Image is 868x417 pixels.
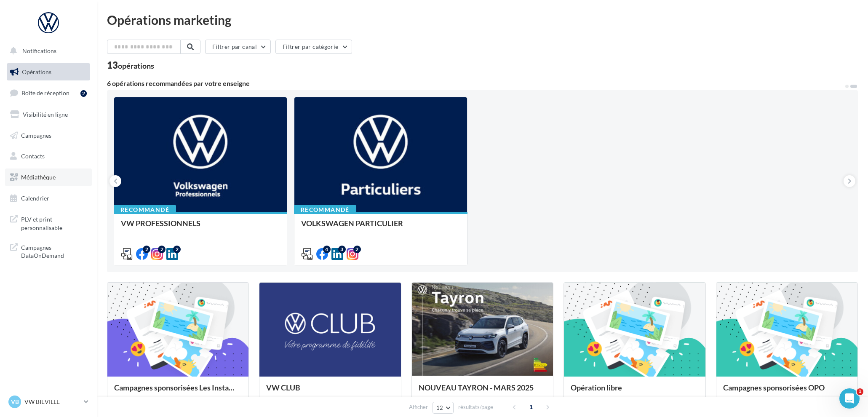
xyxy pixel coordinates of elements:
a: VB VW BIEVILLE [7,394,90,410]
div: 2 [143,246,150,253]
button: Filtrer par canal [205,40,271,54]
span: résultats/page [458,403,493,411]
div: opérations [118,62,154,69]
a: Opérations [5,63,92,81]
span: Calendrier [21,195,49,202]
div: 2 [158,246,166,253]
div: VOLKSWAGEN PARTICULIER [301,219,460,236]
div: VW CLUB [266,383,394,400]
div: Campagnes sponsorisées OPO [723,383,851,400]
div: 2 [173,246,181,253]
span: 12 [436,404,443,411]
span: Afficher [409,403,428,411]
a: Campagnes DataOnDemand [5,238,92,263]
a: Calendrier [5,190,92,207]
div: VW PROFESSIONNELS [121,219,280,236]
span: Médiathèque [21,174,56,181]
span: Opérations [22,68,51,75]
div: Campagnes sponsorisées Les Instants VW Octobre [114,383,242,400]
a: Médiathèque [5,168,92,186]
div: Recommandé [114,205,176,214]
button: 12 [433,402,454,414]
div: 13 [107,61,154,70]
a: PLV et print personnalisable [5,210,92,235]
iframe: Intercom live chat [839,388,860,409]
div: Recommandé [294,205,356,214]
span: Visibilité en ligne [23,111,68,118]
div: NOUVEAU TAYRON - MARS 2025 [419,383,546,400]
span: Notifications [22,47,56,54]
div: Opérations marketing [107,13,858,26]
div: 6 opérations recommandées par votre enseigne [107,80,844,87]
span: PLV et print personnalisable [21,214,87,232]
button: Notifications [5,42,88,60]
span: Contacts [21,152,45,160]
div: 2 [353,246,361,253]
div: 4 [323,246,331,253]
span: Campagnes DataOnDemand [21,242,87,260]
a: Boîte de réception2 [5,84,92,102]
div: 2 [80,90,87,97]
span: 1 [857,388,863,395]
a: Campagnes [5,127,92,144]
span: Boîte de réception [21,89,69,96]
div: 3 [338,246,346,253]
p: VW BIEVILLE [24,398,80,406]
a: Visibilité en ligne [5,106,92,123]
span: Campagnes [21,131,51,139]
span: 1 [524,400,538,414]
button: Filtrer par catégorie [275,40,352,54]
a: Contacts [5,147,92,165]
span: VB [11,398,19,406]
div: Opération libre [571,383,698,400]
